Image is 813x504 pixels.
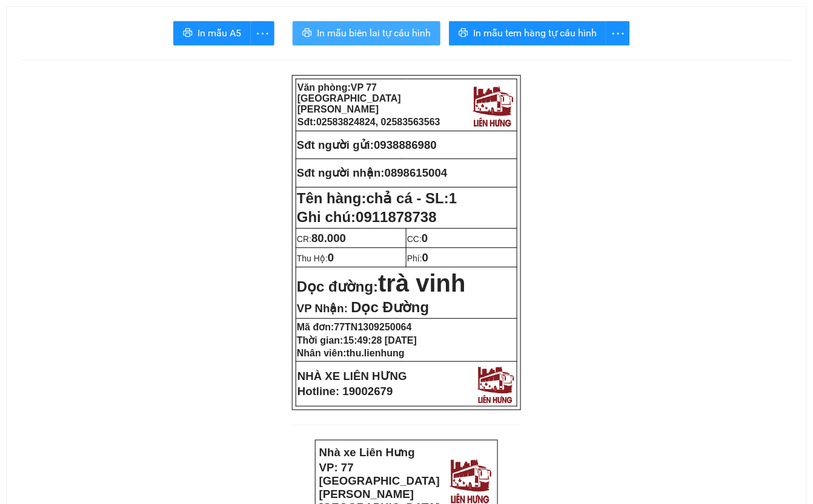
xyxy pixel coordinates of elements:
[297,190,457,206] strong: Tên hàng:
[297,335,417,345] strong: Thời gian:
[328,251,334,264] span: 0
[343,335,417,345] span: 15:49:28 [DATE]
[297,278,466,295] strong: Dọc đường:
[297,139,374,151] strong: Sđt người gửi:
[347,348,405,358] span: thu.lienhung
[297,370,407,382] strong: NHÀ XE LIÊN HƯNG
[297,117,440,127] strong: Sđt:
[183,28,193,39] span: printer
[311,232,346,244] span: 80.000
[297,209,437,225] span: Ghi chú:
[297,254,334,263] span: Thu Hộ:
[367,190,457,206] span: chả cá - SL:
[297,348,405,358] strong: Nhân viên:
[297,385,393,398] strong: Hotline: 19002679
[173,21,251,45] button: printerIn mẫu A5
[378,270,465,296] span: trà vinh
[422,232,428,244] span: 0
[351,299,429,315] span: Dọc Đường
[297,234,346,244] span: CR:
[459,28,468,39] span: printer
[250,21,274,45] button: more
[297,322,412,332] strong: Mã đơn:
[474,363,516,405] img: logo
[606,21,630,45] button: more
[297,302,348,315] span: VP Nhận:
[422,251,428,264] span: 0
[407,234,428,244] span: CC:
[470,82,516,128] img: logo
[297,166,385,179] strong: Sđt người nhận:
[449,21,606,45] button: printerIn mẫu tem hàng tự cấu hình
[319,446,415,459] strong: Nhà xe Liên Hưng
[297,82,401,114] strong: Văn phòng:
[334,322,412,332] span: 77TN1309250064
[407,254,428,263] span: Phí:
[473,25,597,41] span: In mẫu tem hàng tự cấu hình
[251,26,274,41] span: more
[302,28,312,39] span: printer
[316,117,440,127] span: 02583824824, 02583563563
[385,166,448,179] span: 0898615004
[317,25,431,41] span: In mẫu biên lai tự cấu hình
[606,26,629,41] span: more
[374,139,437,151] span: 0938886980
[356,209,436,225] span: 0911878738
[297,82,401,114] span: VP 77 [GEOGRAPHIC_DATA][PERSON_NAME]
[293,21,440,45] button: printerIn mẫu biên lai tự cấu hình
[449,190,457,206] span: 1
[197,25,241,41] span: In mẫu A5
